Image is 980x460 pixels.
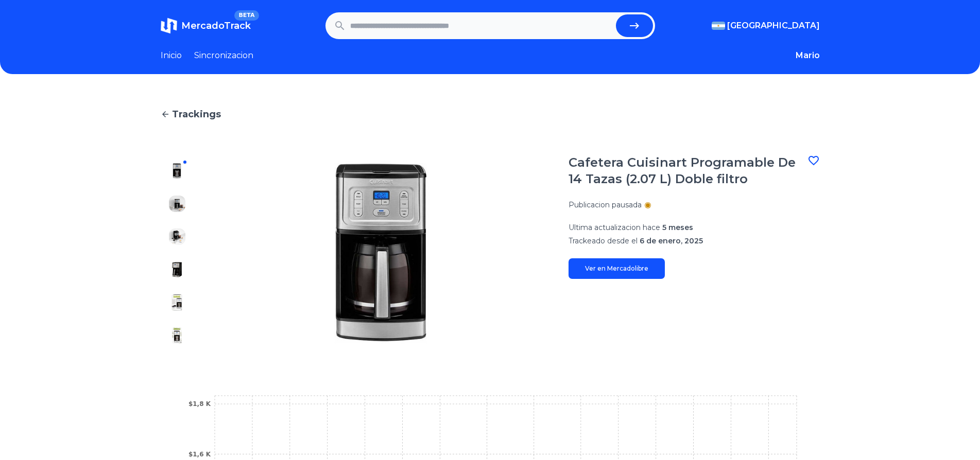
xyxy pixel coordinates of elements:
[569,258,665,279] a: Ver en Mercadolibre
[712,20,820,32] button: [GEOGRAPHIC_DATA]
[161,107,820,121] a: Trackings
[640,236,703,245] span: 6 de enero, 2025
[169,196,185,212] img: Cafetera Cuisinart Programable De 14 Tazas (2.07 L) Doble filtro
[172,107,221,121] span: Trackings
[188,451,211,458] tspan: $1,6 K
[796,49,820,62] button: Mario
[169,163,185,179] img: Cafetera Cuisinart Programable De 14 Tazas (2.07 L) Doble filtro
[181,20,251,31] span: MercadoTrack
[169,261,185,278] img: Cafetera Cuisinart Programable De 14 Tazas (2.07 L) Doble filtro
[161,49,182,62] a: Inicio
[169,228,185,245] img: Cafetera Cuisinart Programable De 14 Tazas (2.07 L) Doble filtro
[569,200,642,210] p: Publicacion pausada
[188,400,211,408] tspan: $1,8 K
[234,10,259,21] span: BETA
[569,154,807,187] h1: Cafetera Cuisinart Programable De 14 Tazas (2.07 L) Doble filtro
[569,223,660,232] span: Ultima actualizacion hace
[712,22,725,30] img: Argentina
[662,223,693,232] span: 5 meses
[161,17,251,34] a: MercadoTrackBETA
[727,20,820,32] span: [GEOGRAPHIC_DATA]
[169,294,185,311] img: Cafetera Cuisinart Programable De 14 Tazas (2.07 L) Doble filtro
[169,327,185,344] img: Cafetera Cuisinart Programable De 14 Tazas (2.07 L) Doble filtro
[569,236,638,245] span: Trackeado desde el
[214,154,548,352] img: Cafetera Cuisinart Programable De 14 Tazas (2.07 L) Doble filtro
[194,49,253,62] a: Sincronizacion
[161,17,177,34] img: MercadoTrack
